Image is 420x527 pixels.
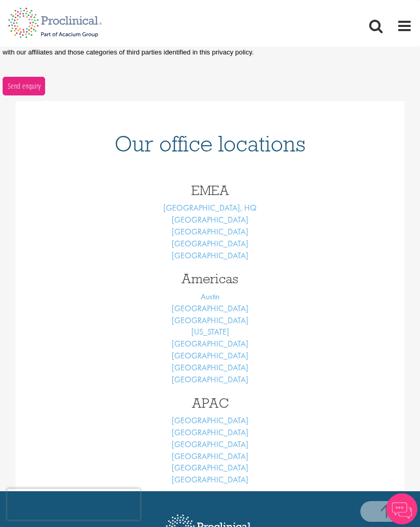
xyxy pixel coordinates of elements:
[172,474,248,485] a: [GEOGRAPHIC_DATA]
[3,38,417,57] p: You confirm that by submitting your personal data that you have read and understood our . We only...
[386,493,417,524] img: Chatbot
[172,451,248,462] a: [GEOGRAPHIC_DATA]
[191,326,229,337] a: [US_STATE]
[31,396,389,410] h3: APAC
[172,214,248,225] a: [GEOGRAPHIC_DATA]
[172,427,248,438] a: [GEOGRAPHIC_DATA]
[31,272,389,285] h3: Americas
[31,184,389,197] h3: EMEA
[163,202,257,213] a: [GEOGRAPHIC_DATA], HQ
[172,226,248,237] a: [GEOGRAPHIC_DATA]
[7,489,140,520] iframe: reCAPTCHA
[172,250,248,261] a: [GEOGRAPHIC_DATA]
[172,439,248,450] a: [GEOGRAPHIC_DATA]
[172,338,248,349] a: [GEOGRAPHIC_DATA]
[172,362,248,373] a: [GEOGRAPHIC_DATA]
[172,415,248,426] a: [GEOGRAPHIC_DATA]
[172,315,248,326] a: [GEOGRAPHIC_DATA]
[172,350,248,361] a: [GEOGRAPHIC_DATA]
[172,462,248,473] a: [GEOGRAPHIC_DATA]
[172,238,248,249] a: [GEOGRAPHIC_DATA]
[201,291,220,302] a: Austin
[172,374,248,385] a: [GEOGRAPHIC_DATA]
[172,303,248,314] a: [GEOGRAPHIC_DATA]
[31,132,389,155] h1: Our office locations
